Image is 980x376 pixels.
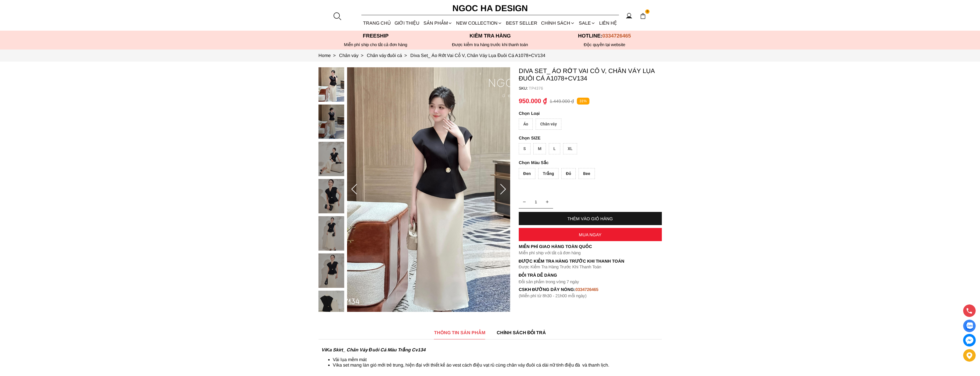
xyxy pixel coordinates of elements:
[361,15,393,31] a: TRANG CHỦ
[519,97,547,105] p: 950.000 ₫
[454,15,504,31] a: NEW COLLECTION
[504,15,539,31] a: BEST SELLER
[577,98,589,105] p: 31%
[519,259,662,264] p: Được Kiểm Tra Hàng Trước Khi Thanh Toán
[318,53,339,58] a: Link to Home
[519,143,530,154] div: S
[640,13,646,19] img: img-CART-ICON-ksit0nf1
[318,216,344,251] img: Diva Set_ Áo Rớt Vai Cổ V, Chân Váy Lụa Đuôi Cá A1078+CV134_mini_4
[597,15,619,31] a: LIÊN HỆ
[561,168,576,179] div: Đỏ
[333,357,659,362] li: Vải lụa mềm mát
[550,99,574,104] p: 1.449.000 ₫
[497,329,546,336] span: CHÍNH SÁCH ĐỔI TRẢ
[318,142,344,176] img: Diva Set_ Áo Rớt Vai Cổ V, Chân Váy Lụa Đuôi Cá A1078+CV134_mini_2
[519,244,592,249] font: Miễn phí giao hàng toàn quốc
[645,9,650,14] span: 0
[519,232,662,237] div: MUA NGAY
[519,264,662,269] p: Được Kiểm Tra Hàng Trước Khi Thanh Toán
[519,273,662,277] h6: Đổi trả dễ dàng
[539,15,577,31] div: Chính sách
[529,86,662,90] p: TP4376
[519,111,646,116] p: Loại
[339,53,367,58] a: Link to Chân váy
[602,33,631,39] span: 0334726465
[563,143,577,154] div: XL
[575,287,598,292] font: 0334726465
[519,216,662,221] div: THÊM VÀO GIỎ HÀNG
[321,347,425,352] strong: ViKa Skirt_ Chân Váy Đuôi Cá Màu Trắng Cv134
[538,168,559,179] div: Trắng
[549,143,560,154] div: L
[393,15,421,31] a: GIỚI THIỆU
[519,86,529,90] h6: SKU:
[519,67,662,82] p: Diva Set_ Áo Rớt Vai Cổ V, Chân Váy Lụa Đuôi Cá A1078+CV134
[547,42,662,47] h6: Độc quyền tại website
[547,33,662,39] p: Hotline:
[533,143,546,154] div: M
[577,15,597,31] a: SALE
[579,168,595,179] div: Bee
[966,322,973,330] img: Display image
[318,42,433,47] div: Miễn phí ship cho tất cả đơn hàng
[331,53,338,58] span: >
[402,53,409,58] span: >
[410,53,545,58] a: Link to Diva Set_ Áo Rớt Vai Cổ V, Chân Váy Lụa Đuôi Cá A1078+CV134
[367,53,411,58] a: Link to Chân váy đuôi cá
[421,15,454,31] div: SẢN PHẨM
[963,334,976,347] a: messenger
[519,279,579,284] font: Đổi sản phẩm trong vòng 7 ngày
[359,53,366,58] span: >
[963,320,976,332] a: Display image
[519,168,535,179] div: Đen
[519,250,581,255] font: Miễn phí ship với tất cả đơn hàng
[447,1,533,15] a: Ngoc Ha Design
[318,67,344,102] img: Diva Set_ Áo Rớt Vai Cổ V, Chân Váy Lụa Đuôi Cá A1078+CV134_mini_0
[434,329,485,336] span: THÔNG TIN SẢN PHẨM
[519,196,553,208] input: Quantity input
[536,119,561,130] div: Chân váy
[333,362,659,368] li: Vika set mang làn gió mới trẻ trung, hiện đại với thiết kế áo vest cách điệu vạt rủ cùng chân váy...
[519,119,533,130] div: Áo
[519,293,587,298] font: (Miễn phí từ 8h30 - 21h00 mỗi ngày)
[318,33,433,39] p: Freeship
[519,287,576,292] font: cskh đường dây nóng:
[347,67,510,312] img: Diva Set_ Áo Rớt Vai Cổ V, Chân Váy Lụa Đuôi Cá A1078+CV134_0
[519,135,662,140] p: SIZE
[318,179,344,213] img: Diva Set_ Áo Rớt Vai Cổ V, Chân Váy Lụa Đuôi Cá A1078+CV134_mini_3
[318,291,344,325] img: Diva Set_ Áo Rớt Vai Cổ V, Chân Váy Lụa Đuôi Cá A1078+CV134_mini_6
[519,160,646,165] p: Màu Sắc
[318,105,344,139] img: Diva Set_ Áo Rớt Vai Cổ V, Chân Váy Lụa Đuôi Cá A1078+CV134_mini_1
[470,33,511,39] font: Kiểm tra hàng
[433,42,547,47] p: Được kiểm tra hàng trước khi thanh toán
[318,253,344,288] img: Diva Set_ Áo Rớt Vai Cổ V, Chân Váy Lụa Đuôi Cá A1078+CV134_mini_5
